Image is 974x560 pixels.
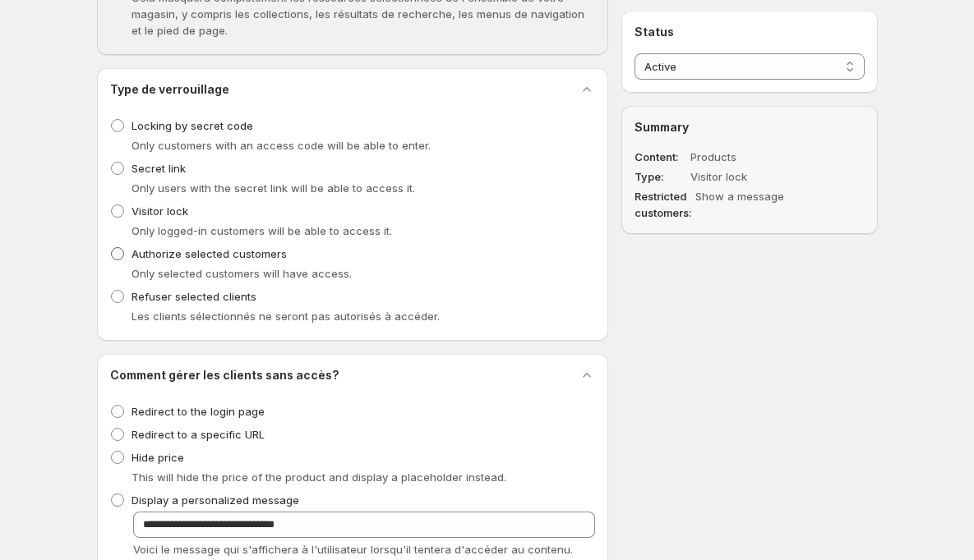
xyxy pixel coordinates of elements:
dt: Type: [635,168,687,185]
span: Secret link [132,162,186,175]
dd: Show a message [695,188,822,221]
h2: Status [635,24,864,40]
span: Voici le message qui s'affichera à l'utilisateur lorsqu'il tentera d'accéder au contenu. [133,543,573,556]
span: Locking by secret code [132,119,253,132]
span: Only selected customers will have access. [132,267,352,280]
dt: Restricted customers: [635,188,692,221]
h2: Summary [635,119,864,135]
h2: Comment gérer les clients sans accès? [110,367,339,383]
span: Redirect to the login page [132,405,265,418]
span: Redirect to a specific URL [132,428,265,441]
span: Hide price [132,451,184,464]
span: Display a personalized message [132,493,299,507]
h2: Type de verrouillage [110,81,229,98]
span: Only users with the secret link will be able to access it. [132,181,415,195]
dt: Content: [635,149,687,165]
span: Only customers with an access code will be able to enter. [132,139,431,152]
span: This will hide the price of the product and display a placeholder instead. [132,470,506,484]
span: Refuser selected clients [132,290,256,303]
span: Visitor lock [132,204,188,218]
span: Les clients sélectionnés ne seront pas autorisés à accéder. [132,310,440,323]
dd: Visitor lock [690,168,817,185]
span: Only logged-in customers will be able to access it. [132,224,392,237]
span: Authorize selected customers [132,247,287,260]
dd: Products [690,149,817,165]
